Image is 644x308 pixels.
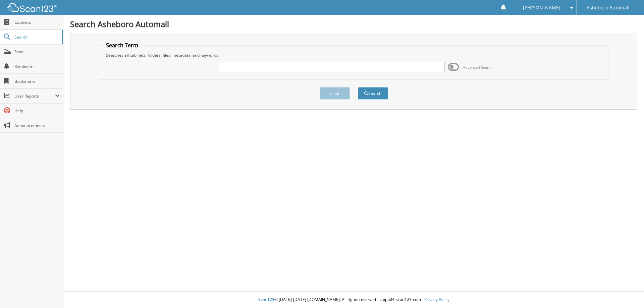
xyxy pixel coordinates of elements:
[14,108,60,114] span: Help
[63,292,644,308] div: © [DATE]-[DATE] [DOMAIN_NAME]. All rights reserved | appb04-scan123-com |
[7,3,57,12] img: scan123-logo-white.svg
[14,34,59,40] span: Search
[463,65,493,70] span: Advanced Search
[523,6,560,10] span: [PERSON_NAME]
[358,87,388,100] button: Search
[14,19,60,25] span: Cabinets
[424,297,449,302] a: Privacy Policy
[103,42,142,49] legend: Search Term
[320,87,350,100] button: Clear
[70,18,637,29] h1: Search Asheboro Automall
[14,123,60,128] span: Announcements
[14,93,55,99] span: User Reports
[14,78,60,84] span: Bookmarks
[103,52,605,58] div: Searches all cabinets, folders, files, metadata, and keywords
[258,297,274,302] span: Scan123
[587,6,630,10] span: Asheboro Automall
[14,64,60,69] span: Reminders
[14,49,60,55] span: Scan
